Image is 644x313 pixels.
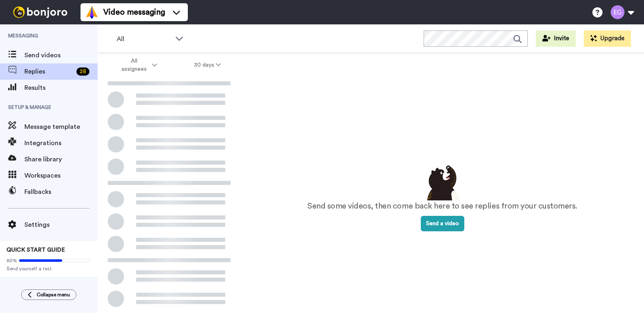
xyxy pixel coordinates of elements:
button: Invite [536,30,576,47]
span: Results [24,83,98,93]
button: Send a video [421,216,464,231]
span: Integrations [24,138,98,148]
span: Message template [24,122,98,132]
span: All assignees [117,57,150,73]
button: 30 days [176,58,239,72]
span: All [117,34,171,44]
span: Send yourself a test [7,265,91,272]
span: QUICK START GUIDE [7,247,65,253]
span: Fallbacks [24,187,98,197]
span: Workspaces [24,171,98,180]
button: All assignees [99,54,176,76]
span: Send videos [24,50,98,60]
a: Send a video [421,221,464,226]
span: Collapse menu [37,291,70,298]
span: Share library [24,154,98,164]
button: Upgrade [584,30,631,47]
p: Send some videos, then come back here to see replies from your customers. [307,200,577,212]
button: Collapse menu [21,289,76,300]
img: results-emptystates.png [422,163,463,200]
span: Replies [24,67,73,76]
img: bj-logo-header-white.svg [10,7,71,18]
img: vm-color.svg [85,6,98,19]
span: Settings [24,220,98,230]
span: Video messaging [103,7,165,18]
div: 28 [76,67,89,76]
span: 60% [7,257,17,264]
